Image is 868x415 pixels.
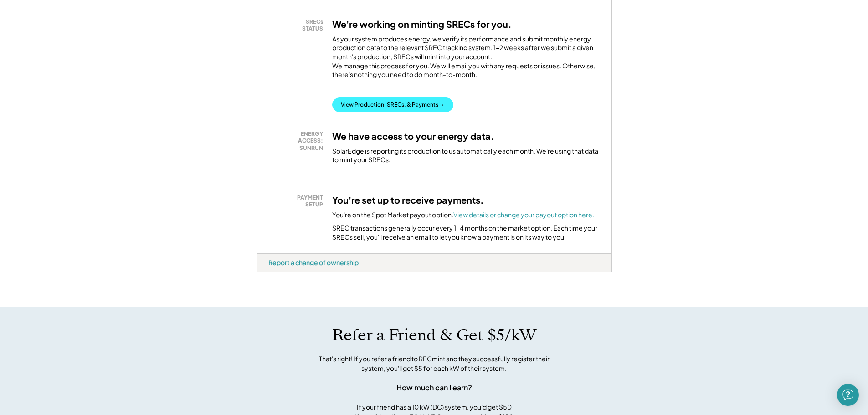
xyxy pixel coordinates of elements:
[332,18,512,30] h3: We're working on minting SRECs for you.
[332,97,453,112] button: View Production, SRECs, & Payments →
[332,147,600,164] div: SolarEdge is reporting its production to us automatically each month. We're using that data to mi...
[273,194,323,208] div: PAYMENT SETUP
[268,258,359,266] div: Report a change of ownership
[453,210,594,219] a: View details or change your payout option here.
[257,272,282,276] div: hiymnwv3 - DC Solar
[396,382,472,393] div: How much can I earn?
[332,224,600,241] div: SREC transactions generally occur every 1-4 months on the market option. Each time your SRECs sel...
[332,210,594,220] div: You're on the Spot Market payout option.
[837,384,859,406] div: Open Intercom Messenger
[273,130,323,152] div: ENERGY ACCESS: SUNRUN
[332,326,536,345] h1: Refer a Friend & Get $5/kW
[332,130,494,142] h3: We have access to your energy data.
[332,35,600,84] div: As your system produces energy, we verify its performance and submit monthly energy production da...
[273,18,323,32] div: SRECs STATUS
[309,354,560,373] div: That's right! If you refer a friend to RECmint and they successfully register their system, you'l...
[332,194,484,206] h3: You're set up to receive payments.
